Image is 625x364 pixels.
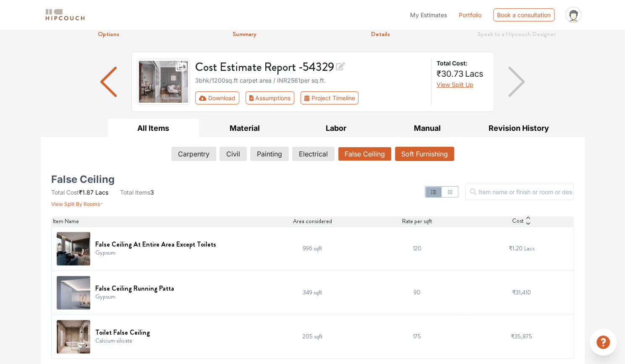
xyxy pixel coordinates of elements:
li: 3 [120,188,154,197]
span: ₹30.73 [437,69,463,79]
span: My Estimates [410,11,447,18]
h6: Toilet False Ceiling [95,328,150,336]
button: Electrical [292,147,335,161]
span: Lacs [465,69,484,79]
span: View Split By Rooms [51,201,100,207]
strong: Options [98,29,119,39]
strong: Details [371,29,390,39]
button: Download [195,91,239,104]
span: Total Items [120,189,150,196]
span: logo-horizontal.svg [44,5,86,24]
span: Lacs [95,189,108,196]
button: Civil [220,147,247,161]
span: Total Cost [51,189,79,196]
p: Gypsum [95,292,174,301]
button: Labor [290,119,382,138]
a: Portfolio [459,10,481,19]
button: View Split By Rooms [51,197,104,208]
button: View Split Up [437,80,473,89]
input: Item name or finish or room or description [465,184,574,200]
div: Toolbar with button groups [195,91,426,104]
img: False Ceiling Running Patta [57,276,90,309]
span: ₹1.87 [79,189,94,196]
div: Book a consultation [493,8,554,21]
span: ₹1.20 [509,244,523,252]
td: 90 [365,270,469,315]
img: Toilet False Ceiling [57,320,90,354]
span: Item Name [53,217,79,226]
span: View Split Up [437,81,473,88]
td: 349 sqft [260,270,365,315]
button: Carpentry [171,147,216,161]
h6: False Ceiling Running Patta [95,284,174,292]
p: Calcium silicate [95,336,150,345]
span: Lacs [524,244,534,252]
button: False Ceiling [338,147,392,161]
div: First group [195,91,365,104]
strong: Summary [233,29,256,39]
h5: False Ceiling [51,176,115,183]
td: 996 sqft [260,226,365,270]
img: arrow left [100,67,117,97]
img: gallery [137,59,191,105]
span: Cost [512,216,523,226]
span: Rate per sqft [402,217,432,226]
span: ₹35,875 [511,332,532,341]
strong: Speak to a Hipcouch Designer [477,29,556,39]
button: Painting [250,147,289,161]
strong: Total Cost: [437,59,487,68]
td: 205 sqft [260,315,365,359]
button: Assumptions [246,91,295,104]
span: ₹31,410 [512,288,531,296]
button: Manual [382,119,473,138]
img: arrow right [508,67,525,97]
div: 3bhk / 1200 sq.ft carpet area / INR 2561 per sq.ft. [195,76,426,85]
button: Project Timeline [301,91,358,104]
td: 120 [365,226,469,270]
span: Area considered [293,217,332,226]
img: logo-horizontal.svg [44,8,86,22]
button: Revision History [473,119,565,138]
td: 175 [365,315,469,359]
button: Soft Furnishing [395,147,454,161]
h3: Cost Estimate Report - 54329 [195,59,426,74]
button: Material [199,119,290,138]
h6: False Ceiling At Entire Area Except Toilets [95,240,216,248]
img: False Ceiling At Entire Area Except Toilets [57,232,90,265]
button: All Items [108,119,199,138]
p: Gypsum [95,248,216,257]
